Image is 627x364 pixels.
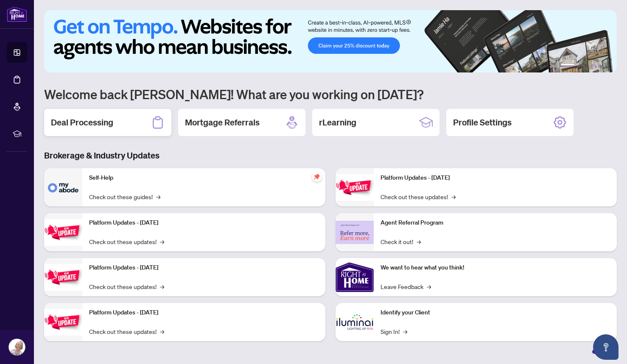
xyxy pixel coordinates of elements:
button: 5 [598,64,602,67]
p: Agent Referral Program [381,218,610,228]
span: → [156,192,160,201]
h2: Profile Settings [453,117,512,128]
p: Platform Updates - [DATE] [381,173,610,183]
h2: rLearning [319,117,356,128]
img: Platform Updates - September 16, 2025 [44,219,82,246]
a: Check out these updates!→ [381,192,456,201]
img: logo [7,6,27,22]
img: Platform Updates - July 8, 2025 [44,309,82,336]
span: → [160,282,164,291]
img: Platform Updates - July 21, 2025 [44,264,82,291]
button: 4 [591,64,595,67]
a: Check out these updates!→ [89,237,164,246]
span: → [451,192,456,201]
h2: Mortgage Referrals [185,117,260,128]
span: → [160,237,164,246]
p: Identify your Client [381,308,610,317]
button: 3 [585,64,588,67]
img: Profile Icon [9,339,25,355]
button: Open asap [593,334,619,360]
a: Sign In!→ [381,327,407,336]
img: Platform Updates - June 23, 2025 [336,174,374,201]
h2: Deal Processing [51,117,113,128]
img: Agent Referral Program [336,221,374,244]
span: → [427,282,431,291]
button: 2 [578,64,581,67]
a: Leave Feedback→ [381,282,431,291]
img: Slide 0 [44,10,617,72]
p: We want to hear what you think! [381,263,610,272]
button: 6 [605,64,608,67]
a: Check it out!→ [381,237,421,246]
span: pushpin [312,172,322,182]
p: Platform Updates - [DATE] [89,218,319,228]
span: → [160,327,164,336]
img: Self-Help [44,168,82,206]
img: Identify your Client [336,303,374,341]
span: → [417,237,421,246]
button: 1 [561,64,574,67]
img: We want to hear what you think! [336,258,374,296]
h1: Welcome back [PERSON_NAME]! What are you working on [DATE]? [44,86,617,102]
p: Self-Help [89,173,319,183]
a: Check out these updates!→ [89,282,164,291]
h3: Brokerage & Industry Updates [44,150,617,161]
p: Platform Updates - [DATE] [89,263,319,272]
span: → [403,327,407,336]
a: Check out these guides!→ [89,192,160,201]
a: Check out these updates!→ [89,327,164,336]
p: Platform Updates - [DATE] [89,308,319,317]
